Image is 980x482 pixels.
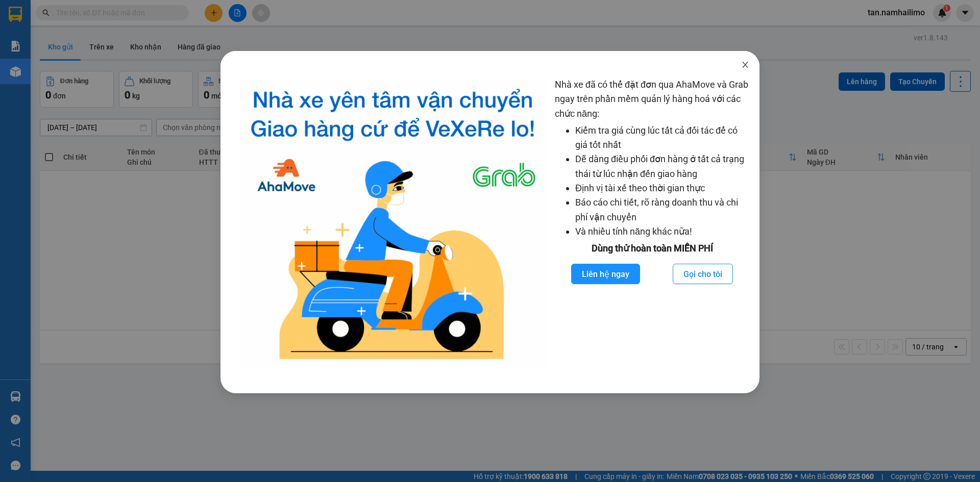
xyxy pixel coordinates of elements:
[582,268,629,281] span: Liên hệ ngay
[575,224,749,239] li: Và nhiều tính năng khác nữa!
[731,51,759,80] button: Close
[239,78,547,368] img: logo
[571,264,640,284] button: Liên hệ ngay
[673,264,733,284] button: Gọi cho tôi
[555,241,749,256] div: Dùng thử hoàn toàn MIỄN PHÍ
[575,195,749,224] li: Báo cáo chi tiết, rõ ràng doanh thu và chi phí vận chuyển
[575,123,749,153] li: Kiểm tra giá cùng lúc tất cả đối tác để có giá tốt nhất
[575,152,749,181] li: Dễ dàng điều phối đơn hàng ở tất cả trạng thái từ lúc nhận đến giao hàng
[575,181,749,195] li: Định vị tài xế theo thời gian thực
[741,61,749,69] span: close
[683,268,722,281] span: Gọi cho tôi
[555,78,749,368] div: Nhà xe đã có thể đặt đơn qua AhaMove và Grab ngay trên phần mềm quản lý hàng hoá với các chức năng:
